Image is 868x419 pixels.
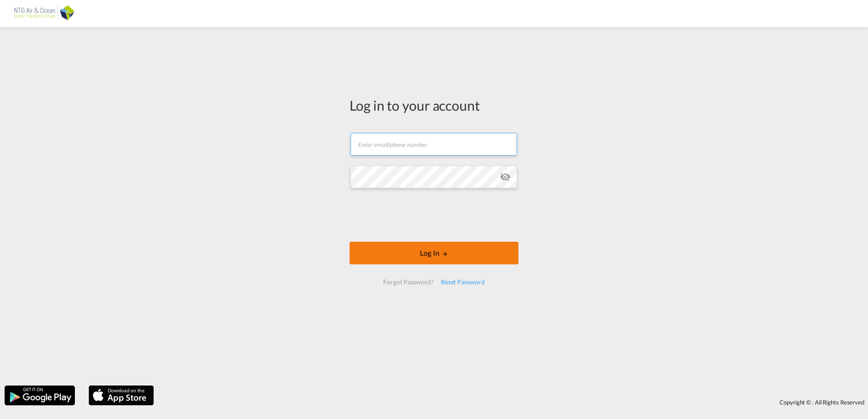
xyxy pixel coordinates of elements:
[380,274,437,290] div: Forgot Password?
[437,274,488,290] div: Reset Password
[4,385,76,406] img: google.png
[350,242,518,264] button: LOGIN
[88,385,155,406] img: apple.png
[350,133,517,156] input: Enter email/phone number
[365,197,503,233] iframe: reCAPTCHA
[500,171,511,182] md-icon: icon-eye-off
[158,395,868,410] div: Copyright © . All Rights Reserved
[350,96,518,115] div: Log in to your account
[14,4,75,24] img: af31b1c0b01f11ecbc353f8e72265e29.png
